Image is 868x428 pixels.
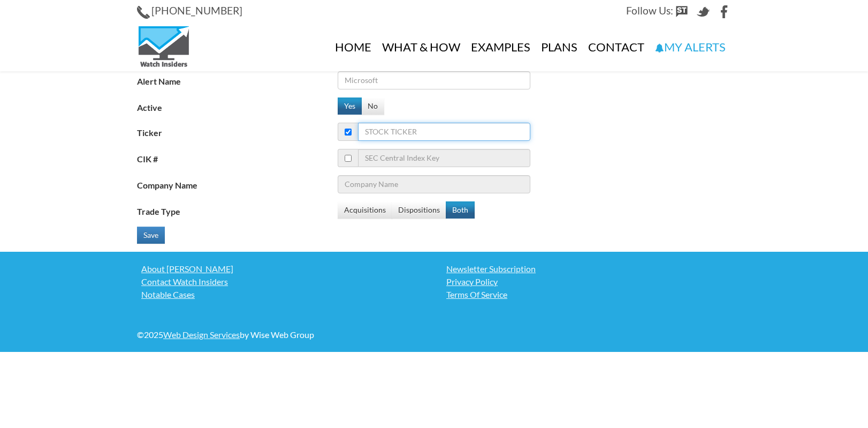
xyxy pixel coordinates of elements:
[626,4,673,17] span: Follow Us:
[137,6,150,19] img: Phone
[137,262,426,275] a: About [PERSON_NAME]
[377,23,466,71] a: What & How
[442,275,731,288] a: Privacy Policy
[137,123,338,139] label: Ticker
[338,201,392,219] button: Acquisitions
[137,275,426,288] a: Contact Watch Insiders
[361,97,384,115] button: No
[137,71,338,88] label: Alert Name
[137,149,338,166] label: CIK #
[338,97,362,115] button: Yes
[650,23,731,71] a: My Alerts
[718,5,731,18] img: Facebook
[442,288,731,301] a: Terms Of Service
[151,4,242,17] span: [PHONE_NUMBER]
[137,175,338,192] label: Company Name
[442,262,731,275] a: Newsletter Subscription
[358,149,530,167] input: SEC Central Index Key
[583,23,650,71] a: Contact
[137,328,426,341] div: © 2025 by Wise Web Group
[137,227,165,244] button: Save
[137,288,426,301] a: Notable Cases
[536,23,583,71] a: Plans
[137,97,338,114] label: Active
[338,175,530,193] input: Company Name
[338,71,530,89] input: Microsoft
[392,201,446,219] button: Dispositions
[675,5,688,18] img: StockTwits
[446,201,475,219] button: Both
[330,23,377,71] a: Home
[358,123,530,141] input: Stock Ticker
[163,329,240,340] a: Web Design Services
[697,5,710,18] img: Twitter
[466,23,536,71] a: Examples
[137,201,338,218] label: Trade Type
